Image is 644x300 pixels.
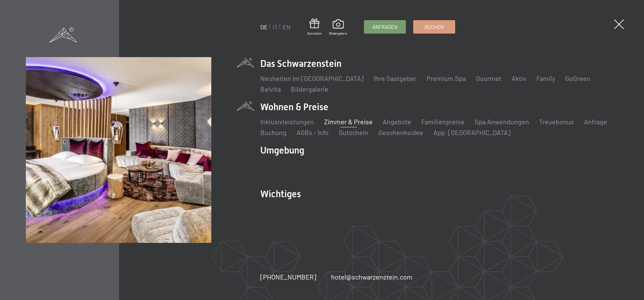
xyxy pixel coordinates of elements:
[425,24,444,31] span: Buchen
[374,74,417,82] a: Ihre Gastgeber
[427,74,466,82] a: Premium Spa
[414,20,455,33] a: Buchen
[339,128,368,136] a: Gutschein
[260,74,364,82] a: Neuheiten im [GEOGRAPHIC_DATA]
[329,19,347,36] a: Bildergalerie
[512,74,526,82] a: Aktiv
[260,273,316,281] span: [PHONE_NUMBER]
[260,118,314,126] a: Inklusivleistungen
[364,20,406,33] a: Anfragen
[329,31,347,36] span: Bildergalerie
[536,74,555,82] a: Family
[565,74,590,82] a: GoGreen
[584,118,607,126] a: Anfrage
[539,118,574,126] a: Treuebonus
[433,128,511,136] a: App. [GEOGRAPHIC_DATA]
[383,118,411,126] a: Angebote
[324,118,373,126] a: Zimmer & Preise
[260,85,281,93] a: Belvita
[307,18,322,36] a: Gutschein
[260,272,316,282] a: [PHONE_NUMBER]
[372,24,397,31] span: Anfragen
[331,272,413,282] a: hotel@schwarzenstein.com
[283,23,290,31] a: EN
[260,128,286,136] a: Buchung
[297,128,329,136] a: AGBs - Info
[476,74,501,82] a: Gourmet
[273,23,278,31] a: IT
[378,128,423,136] a: Geschenksidee
[260,23,268,31] a: DE
[475,118,529,126] a: Spa Anwendungen
[307,31,322,36] span: Gutschein
[291,85,328,93] a: Bildergalerie
[421,118,465,126] a: Familienpreise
